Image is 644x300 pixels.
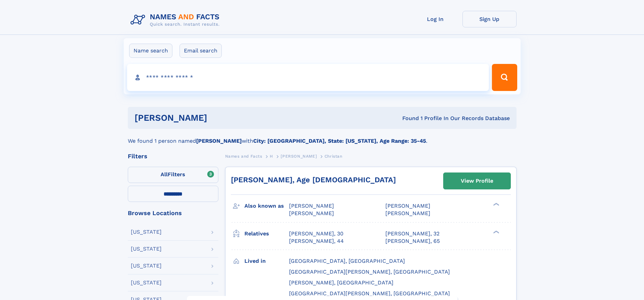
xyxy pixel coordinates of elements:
b: [PERSON_NAME] [196,138,242,144]
a: Names and Facts [225,152,262,160]
a: Sign Up [462,11,517,27]
span: H [270,154,273,159]
a: View Profile [444,173,510,189]
input: search input [127,64,489,91]
div: We found 1 person named with . [128,129,517,145]
a: [PERSON_NAME], 65 [385,237,440,245]
div: Filters [128,153,218,159]
b: City: [GEOGRAPHIC_DATA], State: [US_STATE], Age Range: 35-45 [253,138,426,144]
label: Name search [129,44,172,58]
a: [PERSON_NAME], 44 [289,237,344,245]
span: [PERSON_NAME] [385,203,430,209]
span: [GEOGRAPHIC_DATA][PERSON_NAME], [GEOGRAPHIC_DATA] [289,269,450,275]
span: [GEOGRAPHIC_DATA], [GEOGRAPHIC_DATA] [289,258,405,264]
div: Found 1 Profile In Our Records Database [305,115,510,122]
span: [PERSON_NAME] [289,210,334,216]
span: [PERSON_NAME] [385,210,430,216]
span: [PERSON_NAME] [281,154,317,159]
span: All [161,171,168,178]
div: [US_STATE] [131,280,162,285]
h3: Lived in [244,255,289,267]
div: ❯ [492,230,500,234]
img: Logo Names and Facts [128,11,225,29]
div: [US_STATE] [131,263,162,269]
span: [PERSON_NAME], [GEOGRAPHIC_DATA] [289,279,393,286]
label: Filters [128,167,218,183]
a: H [270,152,273,160]
div: Browse Locations [128,210,218,216]
a: [PERSON_NAME], 32 [385,230,439,237]
a: [PERSON_NAME], Age [DEMOGRAPHIC_DATA] [231,176,396,184]
div: [US_STATE] [131,246,162,252]
a: [PERSON_NAME], 30 [289,230,343,237]
div: ❯ [492,202,500,207]
h1: [PERSON_NAME] [135,114,305,122]
a: Log In [408,11,462,27]
button: Search Button [492,64,517,91]
div: [US_STATE] [131,229,162,235]
span: [PERSON_NAME] [289,203,334,209]
a: [PERSON_NAME] [281,152,317,160]
span: [GEOGRAPHIC_DATA][PERSON_NAME], [GEOGRAPHIC_DATA] [289,290,450,297]
h3: Also known as [244,200,289,212]
h3: Relatives [244,228,289,239]
div: View Profile [461,173,493,189]
span: Christan [325,154,342,159]
label: Email search [180,44,222,58]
